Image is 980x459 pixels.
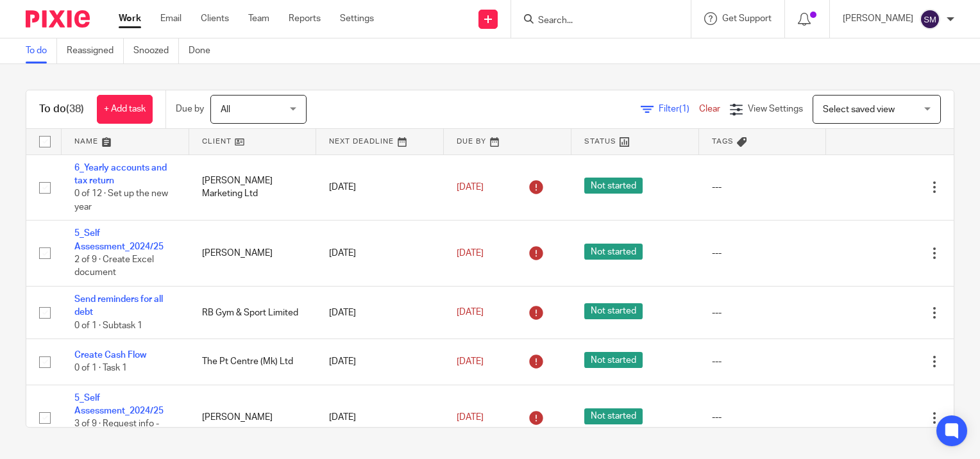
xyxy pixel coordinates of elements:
[457,308,484,317] span: [DATE]
[712,355,814,368] div: ---
[201,12,229,25] a: Clients
[74,295,163,317] a: Send reminders for all debt
[584,408,643,424] span: Not started
[74,229,164,251] a: 5_Self Assessment_2024/25
[67,38,124,63] a: Reassigned
[74,351,146,360] a: Create Cash Flow
[221,105,230,114] span: All
[316,287,444,339] td: [DATE]
[189,38,220,63] a: Done
[189,339,317,385] td: The Pt Centre (Mk) Ltd
[748,104,803,113] span: View Settings
[74,255,154,278] span: 2 of 9 · Create Excel document
[74,163,167,185] a: 6_Yearly accounts and tax return
[160,12,182,25] a: Email
[584,178,643,194] span: Not started
[74,394,164,415] a: 5_Self Assessment_2024/25
[133,38,179,63] a: Snoozed
[457,413,484,422] span: [DATE]
[712,411,814,424] div: ---
[248,12,269,25] a: Team
[189,287,317,339] td: RB Gym & Sport Limited
[699,104,720,113] a: Clear
[74,321,142,330] span: 0 of 1 · Subtask 1
[316,339,444,385] td: [DATE]
[843,12,913,25] p: [PERSON_NAME]
[176,103,204,115] p: Due by
[679,104,689,113] span: (1)
[920,9,940,29] img: svg%3E
[712,138,734,145] span: Tags
[74,420,159,442] span: 3 of 9 · Request info - reminder 1
[712,181,814,194] div: ---
[457,357,484,366] span: [DATE]
[189,221,317,287] td: [PERSON_NAME]
[26,38,57,63] a: To do
[289,12,321,25] a: Reports
[119,12,141,25] a: Work
[66,104,84,114] span: (38)
[74,189,168,212] span: 0 of 12 · Set up the new year
[722,14,772,23] span: Get Support
[659,104,699,113] span: Filter
[712,247,814,260] div: ---
[74,364,127,373] span: 0 of 1 · Task 1
[316,154,444,221] td: [DATE]
[316,385,444,451] td: [DATE]
[457,249,484,258] span: [DATE]
[316,221,444,287] td: [DATE]
[823,105,895,114] span: Select saved view
[340,12,374,25] a: Settings
[26,10,90,28] img: Pixie
[189,385,317,451] td: [PERSON_NAME]
[584,352,643,368] span: Not started
[189,154,317,221] td: [PERSON_NAME] Marketing Ltd
[97,95,153,124] a: + Add task
[584,303,643,319] span: Not started
[584,244,643,260] span: Not started
[537,15,652,27] input: Search
[457,183,484,192] span: [DATE]
[39,103,84,116] h1: To do
[712,306,814,319] div: ---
